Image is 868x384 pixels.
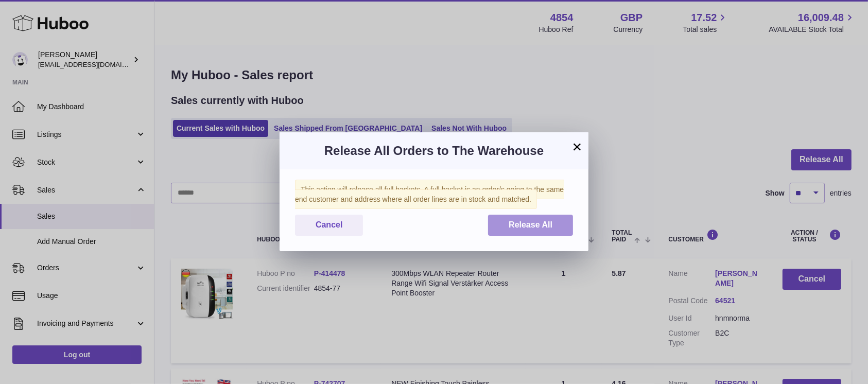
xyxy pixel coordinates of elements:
button: Release All [488,215,573,236]
span: This action will release all full baskets. A full basket is an order/s going to the same end cust... [295,180,564,209]
h3: Release All Orders to The Warehouse [295,143,573,159]
button: × [571,141,583,153]
span: Cancel [316,220,342,229]
span: Release All [509,220,552,229]
button: Cancel [295,215,363,236]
